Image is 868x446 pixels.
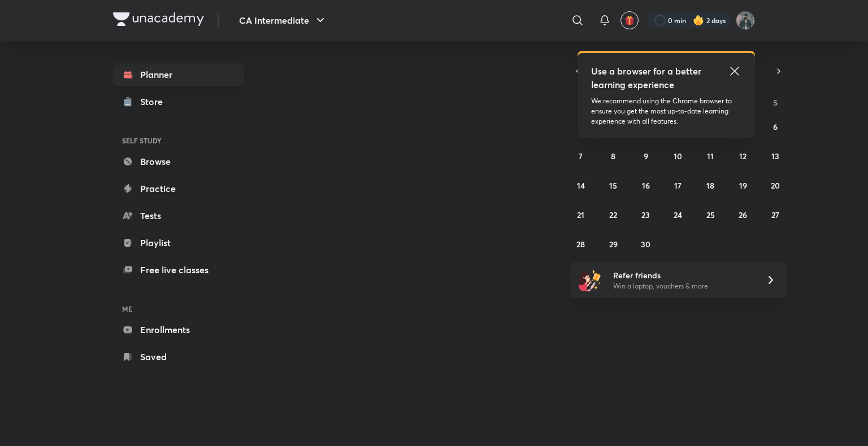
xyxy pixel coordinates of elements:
[579,269,601,291] img: referral
[734,176,752,194] button: September 19, 2025
[701,176,719,194] button: September 18, 2025
[766,147,784,165] button: September 13, 2025
[611,151,615,161] abbr: September 8, 2025
[620,11,639,29] button: avatar
[773,121,778,132] abbr: September 6, 2025
[232,9,334,32] button: CA Intermediate
[591,96,741,126] p: We recommend using the Chrome browser to ensure you get the most up-to-date learning experience w...
[693,15,704,26] img: streak
[766,117,784,135] button: September 6, 2025
[604,176,622,194] button: September 15, 2025
[669,147,687,165] button: September 10, 2025
[766,205,784,224] button: September 27, 2025
[576,239,585,250] abbr: September 28, 2025
[572,176,590,194] button: September 14, 2025
[739,180,747,191] abbr: September 19, 2025
[701,147,719,165] button: September 11, 2025
[706,209,715,220] abbr: September 25, 2025
[641,209,650,220] abbr: September 23, 2025
[113,150,244,173] a: Browse
[739,151,747,161] abbr: September 12, 2025
[706,180,714,191] abbr: September 18, 2025
[113,231,244,254] a: Playlist
[577,180,585,191] abbr: September 14, 2025
[113,131,244,150] h6: SELF STUDY
[140,95,170,108] div: Store
[577,209,584,220] abbr: September 21, 2025
[609,180,617,191] abbr: September 15, 2025
[113,12,204,29] a: Company Logo
[734,147,752,165] button: September 12, 2025
[604,235,622,253] button: September 29, 2025
[734,205,752,224] button: September 26, 2025
[771,151,779,161] abbr: September 13, 2025
[609,209,617,220] abbr: September 22, 2025
[609,239,618,250] abbr: September 29, 2025
[739,209,747,220] abbr: September 26, 2025
[113,12,204,26] img: Company Logo
[637,205,655,224] button: September 23, 2025
[572,235,590,253] button: September 28, 2025
[637,235,655,253] button: September 30, 2025
[637,147,655,165] button: September 9, 2025
[642,180,650,191] abbr: September 16, 2025
[613,281,752,291] p: Win a laptop, vouchers & more
[674,209,682,220] abbr: September 24, 2025
[113,318,244,341] a: Enrollments
[771,209,779,220] abbr: September 27, 2025
[613,269,752,281] h6: Refer friends
[701,205,719,224] button: September 25, 2025
[113,299,244,318] h6: ME
[644,151,648,161] abbr: September 9, 2025
[669,176,687,194] button: September 17, 2025
[674,151,682,161] abbr: September 10, 2025
[579,151,583,161] abbr: September 7, 2025
[113,204,244,227] a: Tests
[113,177,244,200] a: Practice
[113,63,244,86] a: Planner
[771,180,780,191] abbr: September 20, 2025
[736,11,755,30] img: Harsh Raj
[572,147,590,165] button: September 7, 2025
[591,64,704,91] h5: Use a browser for a better learning experience
[766,176,784,194] button: September 20, 2025
[113,346,244,368] a: Saved
[637,176,655,194] button: September 16, 2025
[641,239,650,250] abbr: September 30, 2025
[707,151,714,161] abbr: September 11, 2025
[572,205,590,224] button: September 21, 2025
[113,90,244,113] a: Store
[604,205,622,224] button: September 22, 2025
[773,97,778,108] abbr: Saturday
[624,15,635,25] img: avatar
[113,259,244,281] a: Free live classes
[674,180,682,191] abbr: September 17, 2025
[669,205,687,224] button: September 24, 2025
[604,147,622,165] button: September 8, 2025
